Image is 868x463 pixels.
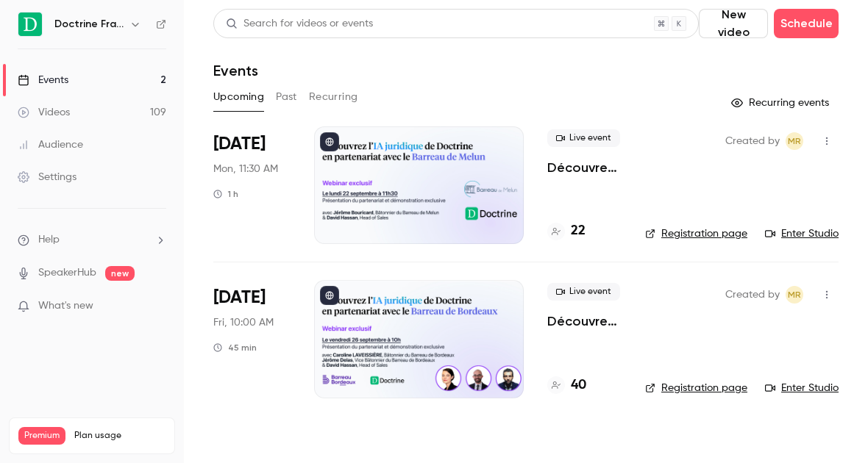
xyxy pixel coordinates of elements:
[213,62,258,79] h1: Events
[547,129,620,147] span: Live event
[547,221,586,241] a: 22
[105,266,135,281] span: new
[571,221,586,241] h4: 22
[18,232,166,248] li: help-dropdown-opener
[547,376,586,395] a: 40
[765,226,839,241] a: Enter Studio
[18,73,68,87] div: Events
[774,9,839,38] button: Schedule
[149,300,166,313] iframe: Noticeable Trigger
[38,232,60,248] span: Help
[38,265,96,281] a: SpeakerHub
[725,132,780,150] span: Created by
[699,9,768,38] button: New video
[74,430,166,442] span: Plan usage
[276,85,297,109] button: Past
[18,427,65,445] span: Premium
[571,376,586,395] h4: 40
[645,226,747,241] a: Registration page
[786,286,803,304] span: Marguerite Rubin de Cervens
[213,315,274,330] span: Fri, 10:00 AM
[226,16,373,32] div: Search for videos or events
[213,132,266,156] span: [DATE]
[786,132,803,150] span: Marguerite Rubin de Cervens
[213,162,278,176] span: Mon, 11:30 AM
[38,298,93,314] span: What's new
[788,286,801,304] span: MR
[213,126,291,244] div: Sep 22 Mon, 11:30 AM (Europe/Paris)
[54,17,124,32] h6: Doctrine France
[18,12,42,36] img: Doctrine France
[309,85,358,109] button: Recurring
[765,381,839,395] a: Enter Studio
[18,105,70,120] div: Videos
[788,132,801,150] span: MR
[645,381,747,395] a: Registration page
[725,91,839,115] button: Recurring events
[547,312,622,330] a: Découvrez l'IA juridique de Doctrine en partenariat avec le Barreau de Bordeaux
[213,286,266,309] span: [DATE]
[18,137,83,152] div: Audience
[213,342,257,353] div: 45 min
[213,85,264,109] button: Upcoming
[18,170,77,184] div: Settings
[213,188,238,200] div: 1 h
[547,283,620,301] span: Live event
[547,159,622,176] a: Découvrez l'IA juridique de Doctrine en partenariat avec le Barreau de Melun
[725,286,780,304] span: Created by
[213,280,291,398] div: Sep 26 Fri, 10:00 AM (Europe/Paris)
